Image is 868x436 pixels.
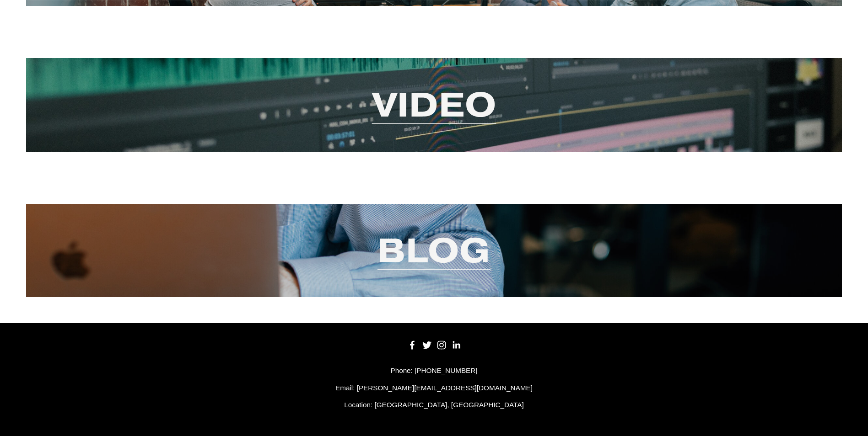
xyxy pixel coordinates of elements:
[377,228,491,272] a: Blog
[408,340,417,350] a: Facebook
[26,399,842,410] p: Location: [GEOGRAPHIC_DATA], [GEOGRAPHIC_DATA]
[437,340,446,350] a: Instagram
[422,340,431,350] a: Twitter
[452,340,461,350] a: LinkedIn
[372,82,496,127] a: Video
[26,383,842,393] p: Email: [PERSON_NAME][EMAIL_ADDRESS][DOMAIN_NAME]
[26,365,842,376] p: Phone: [PHONE_NUMBER]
